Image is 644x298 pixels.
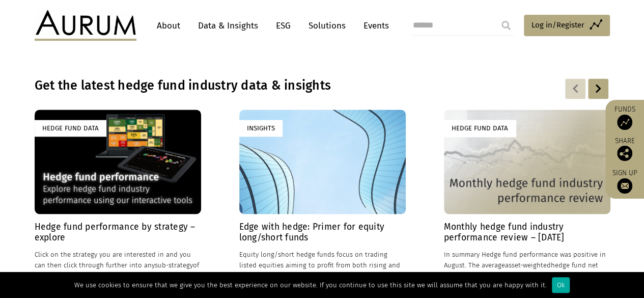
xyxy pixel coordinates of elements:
a: Solutions [303,16,351,35]
img: Sign up to our newsletter [617,178,632,194]
div: Hedge Fund Data [35,120,106,137]
div: Insights [239,120,283,137]
a: Funds [610,105,639,130]
span: asset-weighted [505,261,551,269]
img: Aurum [35,10,136,41]
h4: Monthly hedge fund industry performance review – [DATE] [444,222,610,243]
div: Share [610,138,639,161]
a: ESG [271,16,296,35]
div: Hedge Fund Data [444,120,516,137]
a: Insights Edge with hedge: Primer for equity long/short funds Equity long/short hedge funds focus ... [239,110,406,292]
a: Events [358,16,389,35]
div: Ok [552,277,570,293]
span: Log in/Register [531,19,584,31]
p: In summary Hedge fund performance was positive in August. The average hedge fund net return acros... [444,249,610,281]
a: Log in/Register [524,15,610,36]
a: Hedge Fund Data Hedge fund performance by strategy – explore Click on the strategy you are intere... [35,110,201,292]
input: Submit [496,15,516,36]
img: Access Funds [617,115,632,130]
a: About [152,16,185,35]
p: Click on the strategy you are interested in and you can then click through further into any of in... [35,249,201,281]
h4: Edge with hedge: Primer for equity long/short funds [239,222,406,243]
h4: Hedge fund performance by strategy – explore [35,222,201,243]
h3: Get the latest hedge fund industry data & insights [35,78,479,93]
p: Equity long/short hedge funds focus on trading listed equities aiming to profit from both rising ... [239,249,406,292]
span: sub-strategy [155,261,193,269]
a: Data & Insights [193,16,263,35]
img: Share this post [617,146,632,161]
a: Hedge Fund Data Monthly hedge fund industry performance review – [DATE] In summary Hedge fund per... [444,110,610,292]
a: Sign up [610,169,639,194]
